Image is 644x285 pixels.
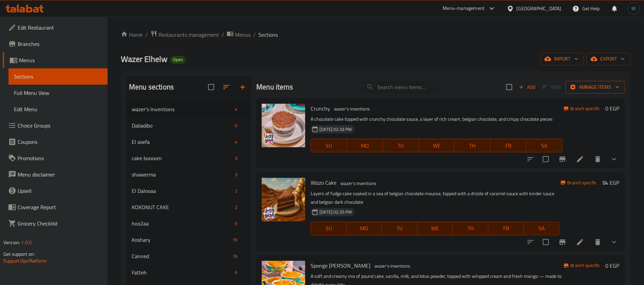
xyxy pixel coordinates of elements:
img: Crunchy [262,104,305,147]
span: [DATE] 02:33 PM [317,126,354,133]
span: wazer's Inventions [338,180,379,187]
span: SU [314,223,344,233]
span: Select to update [539,152,553,166]
li: / [222,31,224,39]
button: TU [382,222,418,235]
a: Grocery Checklist [3,215,108,232]
button: WE [419,139,455,152]
button: TU [383,139,419,152]
h6: 84 EGP [603,178,620,187]
span: 6 [232,269,240,276]
div: KOKONUT CAKE2 [126,199,251,215]
h6: 0 EGP [606,104,620,113]
button: show more [606,234,622,250]
span: Wizzo Cake [311,178,336,188]
span: 4 [232,106,240,113]
span: 3 [232,171,240,178]
div: hoo2aa5 [126,215,251,232]
a: Edit Menu [8,101,108,117]
div: items [232,154,240,162]
span: wazer's Inventions [372,262,413,270]
h6: 0 EGP [606,261,620,270]
div: wazer's Inventions4 [126,101,251,117]
span: M [632,5,636,12]
span: Manage items [571,83,620,91]
span: Koshary [132,236,230,244]
div: Fatteh6 [126,264,251,281]
span: KOKONUT CAKE [132,203,232,211]
h2: Menu items [256,82,293,92]
span: Menu disclaimer [18,170,102,179]
div: cake boooom [132,154,232,162]
span: 10 [230,237,240,243]
div: items [232,219,240,228]
div: El asefa [132,138,232,146]
span: SA [529,141,560,151]
div: Canned [132,252,230,260]
div: shawerma [132,170,232,179]
a: Promotions [3,150,108,166]
span: MO [349,223,380,233]
span: TU [386,141,416,151]
span: Sponge [PERSON_NAME] [311,261,370,271]
div: items [232,138,240,146]
span: Open [170,57,186,63]
div: wazer's Inventions [132,105,232,113]
span: Sort sections [218,79,235,95]
div: El asefa4 [126,134,251,150]
span: 0 [232,122,240,129]
span: Add item [516,82,538,93]
div: wazer's Inventions [372,262,413,270]
span: Dabadibo [132,121,232,130]
span: Edit Menu [14,105,102,113]
div: wazer's Inventions [331,105,372,113]
div: items [232,203,240,211]
span: Add [518,83,536,91]
span: Wazer Elhelw [121,51,167,67]
span: MO [350,141,380,151]
span: WE [422,141,452,151]
div: El Dalooaa2 [126,183,251,199]
div: [GEOGRAPHIC_DATA] [517,5,562,12]
span: 5 [232,220,240,227]
a: Sections [8,68,108,85]
a: Coupons [3,134,108,150]
a: Menu disclaimer [3,166,108,183]
span: Coupons [18,138,102,146]
div: items [232,187,240,195]
span: FR [493,141,524,151]
span: Version: [3,238,20,247]
span: 16 [230,253,240,259]
span: 2 [232,204,240,211]
button: Add [516,82,538,93]
div: shawerma3 [126,166,251,183]
span: TH [457,141,488,151]
span: Branches [18,40,102,48]
a: Upsell [3,183,108,199]
a: Home [121,31,143,39]
button: export [587,53,630,65]
img: Wizzo Cake [262,178,305,221]
span: Menus [19,56,102,64]
a: Restaurants management [150,30,219,39]
span: WE [420,223,450,233]
h2: Menu sections [129,82,174,92]
span: import [546,55,578,63]
a: Edit Restaurant [3,19,108,36]
button: Branch-specific-item [554,151,571,167]
button: sort-choices [522,151,539,167]
svg: Show Choices [610,238,618,246]
input: search [361,81,441,93]
span: Menus [235,31,251,39]
span: Fatteh [132,268,232,276]
a: Branches [3,36,108,52]
button: MO [347,222,382,235]
button: Add section [235,79,251,95]
div: cake boooom3 [126,150,251,166]
button: WE [418,222,453,235]
span: Select section [502,80,516,94]
div: hoo2aa [132,219,232,228]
